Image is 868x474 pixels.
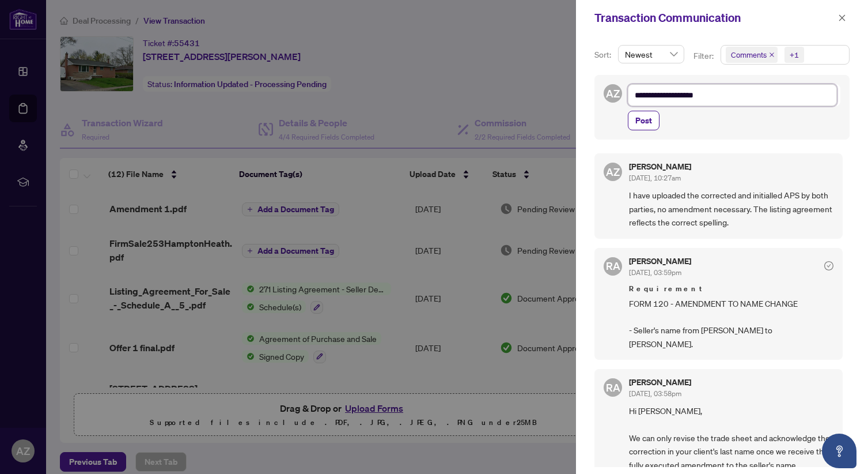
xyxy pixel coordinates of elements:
span: [DATE], 03:58pm [629,389,681,398]
span: I have uploaded the corrected and initialled APS by both parties, no amendment necessary. The lis... [629,189,833,229]
p: Sort: [594,48,613,61]
span: Requirement [629,283,833,295]
span: Post [635,111,652,130]
span: Comments [726,47,778,63]
h5: [PERSON_NAME] [629,163,691,171]
button: Open asap [822,434,856,468]
span: Newest [625,46,677,63]
p: Filter: [693,50,715,62]
div: Transaction Communication [594,9,835,27]
span: RA [606,258,620,274]
span: check-circle [824,261,833,270]
button: Post [628,111,659,130]
span: close [769,52,775,58]
span: [DATE], 03:59pm [629,268,681,277]
div: +1 [790,49,799,61]
span: AZ [606,85,620,101]
span: close [838,14,846,22]
span: FORM 120 - AMENDMENT TO NAME CHANGE - Seller's name from [PERSON_NAME] to [PERSON_NAME]. [629,297,833,351]
h5: [PERSON_NAME] [629,257,691,265]
h5: [PERSON_NAME] [629,378,691,386]
span: Comments [731,49,767,61]
span: RA [606,379,620,396]
span: AZ [606,164,620,180]
span: [DATE], 10:27am [629,174,681,182]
